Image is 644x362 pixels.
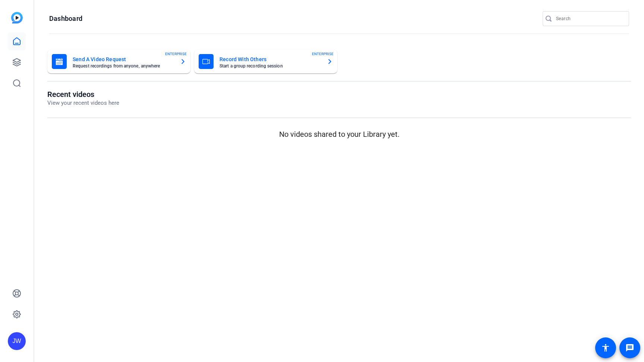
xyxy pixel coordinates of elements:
mat-card-subtitle: Request recordings from anyone, anywhere [73,64,174,68]
mat-icon: message [625,343,634,352]
span: ENTERPRISE [312,51,334,57]
p: No videos shared to your Library yet. [47,129,631,140]
h1: Dashboard [49,14,82,23]
h1: Recent videos [47,90,119,99]
button: Record With OthersStart a group recording sessionENTERPRISE [194,50,337,73]
p: View your recent videos here [47,99,119,107]
mat-card-title: Record With Others [220,55,321,64]
mat-icon: accessibility [601,343,610,352]
div: JW [8,332,26,350]
img: blue-gradient.svg [11,12,23,23]
span: ENTERPRISE [165,51,187,57]
mat-card-subtitle: Start a group recording session [220,64,321,68]
button: Send A Video RequestRequest recordings from anyone, anywhereENTERPRISE [47,50,190,73]
mat-card-title: Send A Video Request [73,55,174,64]
input: Search [556,14,623,23]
